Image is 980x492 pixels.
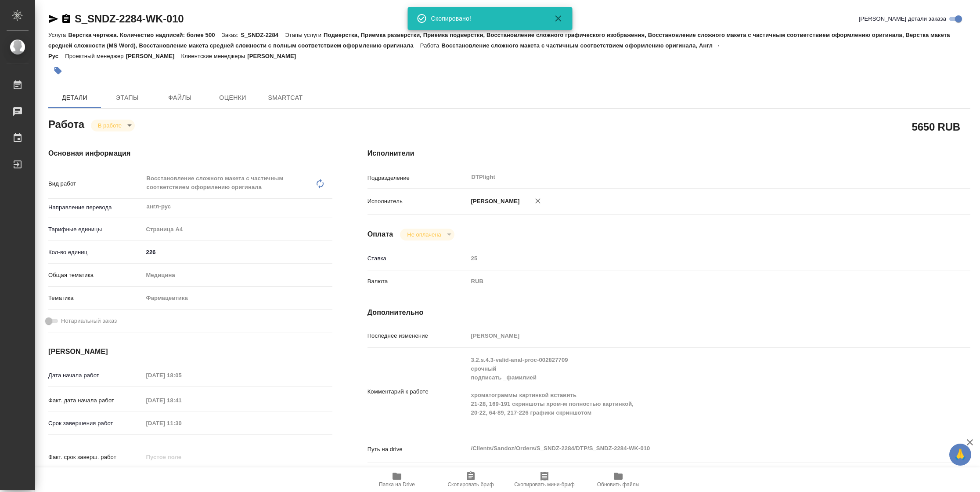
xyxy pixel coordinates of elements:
p: Срок завершения работ [48,419,143,428]
button: 🙏 [949,444,971,466]
textarea: 3.2.s.4.3-valid-anal-proc-002827709 срочный подписать _фамилией хроматограммы картинкой вставить ... [468,353,920,429]
p: Тарифные единицы [48,225,143,234]
span: Нотариальный заказ [61,317,117,325]
p: Заказ: [222,32,241,38]
span: Файлы [159,92,201,103]
p: Ставка [367,254,468,263]
p: Клиентские менеджеры [181,53,248,59]
p: Этапы услуги [285,32,324,38]
button: В работе [95,122,124,129]
span: Этапы [106,92,148,103]
div: RUB [468,274,920,289]
input: Пустое поле [143,369,220,382]
input: Пустое поле [143,451,220,463]
span: [PERSON_NAME] детали заказа [859,15,946,23]
span: SmartCat [264,92,306,103]
p: Кол-во единиц [48,248,143,257]
p: Подразделение [367,174,468,182]
span: Оценки [212,92,254,103]
p: Подверстка, Приемка разверстки, Приемка подверстки, Восстановление сложного графического изображе... [48,32,950,49]
p: S_SNDZ-2284 [241,32,285,38]
p: Проектный менеджер [65,53,126,59]
div: Медицина [143,268,332,283]
p: [PERSON_NAME] [468,197,520,206]
input: ✎ Введи что-нибудь [143,246,332,259]
input: Пустое поле [468,252,920,265]
h4: [PERSON_NAME] [48,346,332,357]
button: Скопировать мини-бриф [508,467,581,492]
p: Дата начала работ [48,371,143,380]
a: S_SNDZ-2284-WK-010 [75,13,184,25]
input: Пустое поле [468,329,920,342]
span: 🙏 [953,445,968,464]
p: [PERSON_NAME] [247,53,303,59]
h4: Оплата [367,229,393,240]
p: Валюта [367,277,468,286]
span: Скопировать мини-бриф [514,481,574,488]
p: Верстка чертежа. Количество надписей: более 500 [68,32,221,38]
p: Последнее изменение [367,332,468,340]
h4: Основная информация [48,148,332,159]
h4: Дополнительно [367,307,970,318]
input: Пустое поле [143,417,220,430]
p: Услуга [48,32,68,38]
span: Обновить файлы [597,481,640,488]
p: Общая тематика [48,271,143,280]
button: Удалить исполнителя [528,191,548,211]
p: Исполнитель [367,197,468,206]
button: Скопировать ссылку для ЯМессенджера [48,14,59,24]
p: [PERSON_NAME] [126,53,181,59]
span: Детали [54,92,96,103]
button: Папка на Drive [360,467,434,492]
p: Направление перевода [48,203,143,212]
div: Фармацевтика [143,291,332,306]
input: Пустое поле [143,394,220,407]
button: Скопировать ссылку [61,14,72,24]
span: Папка на Drive [379,481,415,488]
button: Скопировать бриф [434,467,508,492]
textarea: /Clients/Sandoz/Orders/S_SNDZ-2284/DTP/S_SNDZ-2284-WK-010 [468,441,920,456]
div: В работе [91,120,135,131]
h2: Работа [48,116,84,131]
p: Факт. дата начала работ [48,396,143,405]
p: Факт. срок заверш. работ [48,453,143,462]
h4: Исполнители [367,148,970,159]
button: Добавить тэг [48,61,68,80]
button: Не оплачена [404,231,443,238]
p: Комментарий к работе [367,387,468,396]
div: В работе [400,229,454,241]
div: Страница А4 [143,222,332,237]
span: Скопировать бриф [447,481,494,488]
p: Вид работ [48,179,143,188]
h2: 5650 RUB [912,119,960,134]
button: Закрыть [548,13,569,24]
p: Путь на drive [367,445,468,454]
p: Тематика [48,294,143,302]
button: Обновить файлы [581,467,655,492]
p: Работа [420,42,442,49]
div: Скопировано! [431,14,541,23]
